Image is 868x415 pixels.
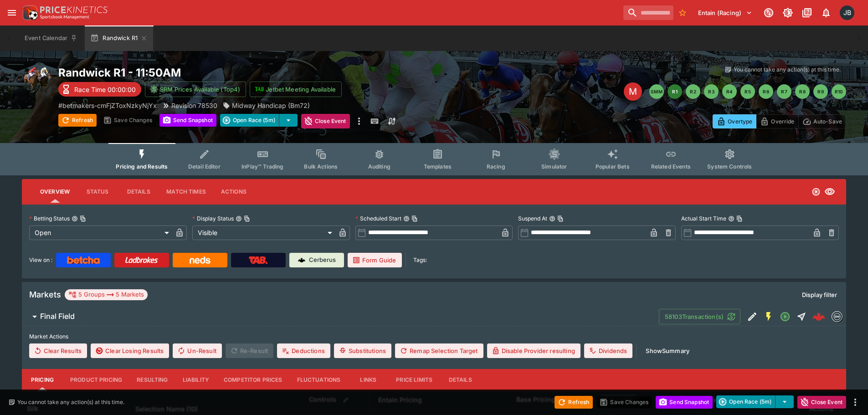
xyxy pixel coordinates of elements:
p: Cerberus [309,256,336,265]
svg: Open [812,187,821,196]
button: SMM [649,84,664,99]
button: Remap Selection Target [395,343,483,358]
button: R5 [740,84,755,99]
button: Disable Provider resulting [487,343,580,358]
p: Revision 78530 [171,101,217,110]
nav: pagination navigation [649,84,846,99]
button: Refresh [555,396,593,409]
img: PriceKinetics Logo [20,4,38,22]
button: ShowSummary [640,343,695,358]
button: R9 [813,84,828,99]
button: SGM Enabled [760,308,777,325]
button: Un-Result [173,343,221,358]
button: Display filter [796,287,842,302]
button: Price Limits [389,369,440,391]
img: Ladbrokes [125,256,158,264]
span: Related Events [651,163,691,170]
div: betmakers [832,311,842,322]
label: Market Actions [29,330,839,343]
div: 5 Groups 5 Markets [68,289,144,300]
button: Josh Brown [837,3,857,23]
button: Copy To Clipboard [80,215,86,222]
button: Suspend AtCopy To Clipboard [549,215,555,222]
h5: Markets [29,289,61,300]
button: Copy To Clipboard [244,215,250,222]
button: Status [77,181,118,203]
span: Bulk Actions [304,163,338,170]
button: Open Race (5m) [220,114,279,127]
button: Toggle light/dark mode [780,5,796,21]
button: Select Tenant [693,5,758,20]
button: R7 [777,84,791,99]
a: 3ceba2a3-f774-402d-ac30-e630a6ddb601 [810,307,828,326]
button: R6 [759,84,773,99]
img: Cerberus [298,256,305,264]
button: Documentation [799,5,815,21]
button: Deductions [277,343,330,358]
button: Jetbet Meeting Available [250,82,342,97]
img: Neds [190,256,210,264]
button: Match Times [159,181,213,203]
button: R1 [668,84,682,99]
label: View on : [29,253,52,267]
h6: Final Field [40,312,75,321]
button: Send Snapshot [656,396,713,409]
span: Pricing and Results [116,163,168,170]
img: Sportsbook Management [40,15,89,19]
button: Overview [33,181,77,203]
button: select merge strategy [279,114,298,127]
button: Links [348,369,389,391]
button: Open [777,308,793,325]
p: You cannot take any action(s) at this time. [734,66,841,74]
div: 3ceba2a3-f774-402d-ac30-e630a6ddb601 [812,310,825,323]
button: Override [756,114,798,128]
button: Edit Detail [744,308,760,325]
p: Betting Status [29,215,70,222]
a: Form Guide [348,253,402,267]
button: Copy To Clipboard [411,215,418,222]
img: betmakers [832,312,842,322]
div: Open [29,225,172,240]
button: Scheduled StartCopy To Clipboard [403,215,410,222]
a: Cerberus [289,253,344,267]
button: open drawer [4,5,20,21]
button: select merge strategy [776,395,794,408]
div: split button [220,114,298,127]
button: Close Event [797,396,846,409]
button: more [354,114,365,128]
button: Refresh [58,114,97,127]
button: more [850,397,861,408]
button: Close Event [301,114,350,128]
button: Auto-Save [798,114,846,128]
img: Betcha [67,256,100,264]
button: Details [118,181,159,203]
span: Detail Editor [188,163,221,170]
button: Display StatusCopy To Clipboard [236,215,242,222]
button: Betting StatusCopy To Clipboard [72,215,78,222]
div: Midway Handicap (Bm72) [223,101,310,110]
p: Race Time 00:00:00 [74,85,136,94]
div: Josh Brown [840,5,854,20]
p: You cannot take any action(s) at this time. [17,398,124,406]
p: Copy To Clipboard [58,101,157,110]
button: Event Calendar [19,26,83,51]
span: System Controls [707,163,752,170]
button: R3 [704,84,719,99]
span: Popular Bets [596,163,630,170]
p: Actual Start Time [681,215,726,222]
button: R10 [832,84,846,99]
button: Randwick R1 [85,26,153,51]
p: Display Status [192,215,234,222]
div: Start From [713,114,846,128]
span: Racing [487,163,505,170]
button: Fluctuations [290,369,348,391]
img: PriceKinetics [40,6,108,13]
button: Pricing [22,369,63,391]
img: logo-cerberus--red.svg [812,310,825,323]
button: Competitor Prices [216,369,290,391]
button: Straight [793,308,810,325]
button: Details [440,369,481,391]
div: Edit Meeting [624,82,642,101]
input: search [623,5,673,20]
button: Resulting [129,369,175,391]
